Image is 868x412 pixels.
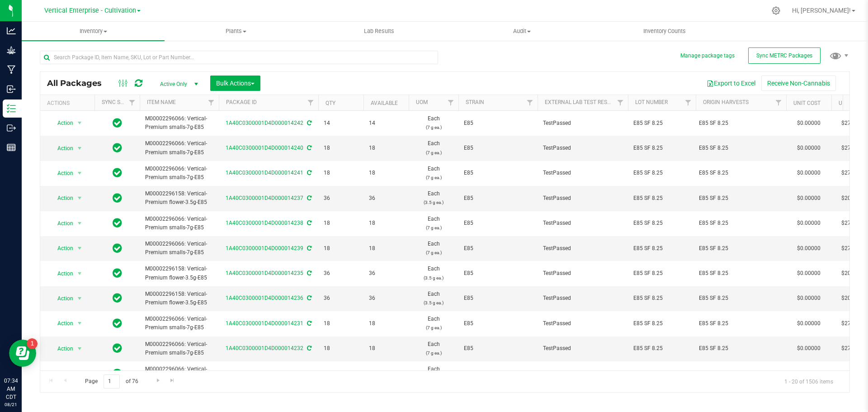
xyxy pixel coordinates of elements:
span: E85 SF 8.25 [633,319,690,328]
span: In Sync [113,142,122,154]
span: TestPassed [543,244,623,253]
span: Sync from Compliance System [306,270,311,276]
p: (7 g ea.) [414,223,453,232]
span: select [74,342,85,355]
td: $0.00000 [786,361,831,386]
span: select [74,292,85,305]
span: Each [414,139,453,156]
span: TestPassed [543,294,623,303]
td: $0.00000 [786,211,831,236]
span: Action [49,192,74,204]
span: E85 SF 8.25 [633,244,690,253]
span: 14 [324,119,358,128]
span: 18 [369,344,403,353]
span: select [74,192,85,204]
span: E85 [464,244,532,253]
span: 36 [369,194,403,203]
inline-svg: Manufacturing [7,65,16,74]
span: Action [49,117,74,129]
span: Action [49,367,74,380]
span: E85 [464,369,532,378]
div: E85 SF 8.25 [699,369,783,378]
span: select [74,217,85,230]
a: Filter [613,95,628,110]
p: (3.5 g ea.) [414,274,453,282]
span: M00002296066: Vertical-Premium smalls-7g-E85 [145,165,213,182]
span: E85 [464,144,532,152]
span: 18 [324,244,358,253]
span: M00002296158: Vertical-Premium flower-3.5g-E85 [145,290,213,307]
a: External Lab Test Result [545,99,616,105]
span: 36 [369,269,403,278]
span: TestPassed [543,219,623,227]
div: Actions [47,100,91,106]
inline-svg: Inventory [7,104,16,113]
span: E85 [464,119,532,128]
span: TestPassed [543,344,623,353]
span: E85 SF 8.25 [633,219,690,227]
a: 1A40C0300001D4D000014242 [226,120,303,126]
div: Manage settings [770,6,782,15]
span: Sync from Compliance System [306,245,311,251]
a: 1A40C0300001D4D000014231 [226,320,303,327]
span: 14 [369,119,403,128]
span: Sync METRC Packages [756,52,812,59]
div: E85 SF 8.25 [699,319,783,328]
span: 18 [324,369,358,378]
a: 1A40C0300001D4D000014238 [226,220,303,226]
span: TestPassed [543,369,623,378]
p: (7 g ea.) [414,248,453,257]
span: E85 SF 8.25 [633,119,690,128]
p: (3.5 g ea.) [414,298,453,307]
span: 36 [369,294,403,303]
span: 36 [324,269,358,278]
span: 18 [324,219,358,227]
span: 36 [324,294,358,303]
span: 18 [369,319,403,328]
span: 18 [369,144,403,152]
span: TestPassed [543,319,623,328]
span: In Sync [113,367,122,380]
span: 18 [324,344,358,353]
span: M00002296066: Vertical-Premium smalls-7g-E85 [145,139,213,156]
p: (3.5 g ea.) [414,198,453,207]
a: UOM [416,99,428,105]
span: select [74,142,85,155]
span: Sync from Compliance System [306,145,311,151]
div: E85 SF 8.25 [699,269,783,278]
span: Each [414,189,453,207]
p: (7 g ea.) [414,173,453,182]
div: E85 SF 8.25 [699,344,783,353]
span: TestPassed [543,144,623,152]
a: 1A40C0300001D4D000014240 [226,145,303,151]
span: Each [414,215,453,232]
span: Page of 76 [77,374,146,388]
span: Sync from Compliance System [306,120,311,126]
span: Each [414,165,453,182]
span: Each [414,290,453,307]
inline-svg: Outbound [7,123,16,133]
span: In Sync [113,117,122,129]
span: Each [414,265,453,282]
span: M00002296066: Vertical-Premium smalls-7g-E85 [145,240,213,257]
span: All Packages [47,78,111,88]
span: E85 [464,319,532,328]
a: Item Name [147,99,176,105]
div: E85 SF 8.25 [699,144,783,152]
a: Filter [771,95,786,110]
p: (7 g ea.) [414,123,453,132]
inline-svg: Inbound [7,85,16,94]
span: Action [49,317,74,330]
div: E85 SF 8.25 [699,119,783,128]
span: Lab Results [352,27,406,35]
div: E85 SF 8.25 [699,169,783,177]
td: $0.00000 [786,161,831,186]
span: select [74,167,85,180]
a: Inventory [22,22,165,41]
td: $0.00000 [786,336,831,361]
span: M00002296158: Vertical-Premium flower-3.5g-E85 [145,265,213,282]
p: (7 g ea.) [414,148,453,157]
span: In Sync [113,292,122,304]
a: Audit [450,22,593,41]
td: $0.00000 [786,286,831,311]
